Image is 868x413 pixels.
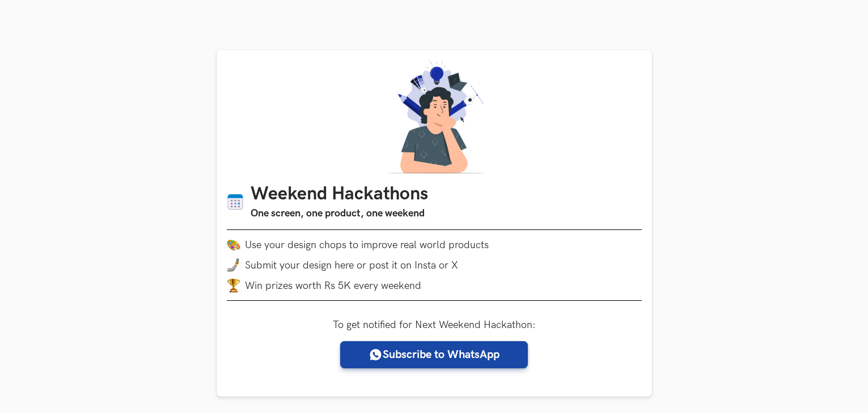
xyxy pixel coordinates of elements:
img: A designer thinking [380,60,489,173]
li: Win prizes worth Rs 5K every weekend [227,279,642,292]
li: Use your design chops to improve real world products [227,238,642,252]
img: Calendar icon [227,193,244,211]
img: trophy.png [227,279,240,292]
span: Submit your design here or post it on Insta or X [245,259,458,271]
img: palette.png [227,238,240,252]
label: To get notified for Next Weekend Hackathon: [333,319,536,331]
a: Subscribe to WhatsApp [340,341,528,368]
h1: Weekend Hackathons [251,184,428,206]
h3: One screen, one product, one weekend [251,206,428,222]
img: mobile-in-hand.png [227,258,240,272]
